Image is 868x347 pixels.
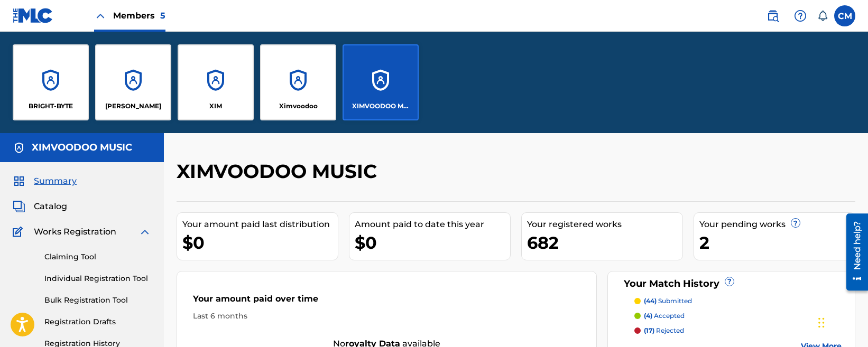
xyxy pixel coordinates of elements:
a: Accounts[PERSON_NAME] [95,44,171,120]
div: $0 [182,231,338,255]
div: User Menu [834,5,855,26]
iframe: Chat Widget [815,296,868,347]
img: help [794,10,807,22]
a: Registration Drafts [44,316,151,327]
div: Your Match History [621,277,842,291]
img: Works Registration [13,226,26,238]
span: ? [725,277,734,286]
div: $0 [355,231,510,255]
a: SummarySummary [13,175,77,187]
a: AccountsBRIGHT-BYTE [13,44,89,120]
a: CatalogCatalog [13,200,67,213]
div: Help [790,5,811,26]
span: (4) [644,312,652,320]
p: BRIGHT-BYTE [29,101,73,111]
img: Close [94,10,107,22]
img: expand [138,226,151,238]
span: Works Registration [34,226,116,238]
p: Ximvoodoo [279,101,318,111]
img: search [767,10,779,22]
div: Your pending works [699,218,855,231]
div: Your amount paid last distribution [182,218,338,231]
div: Amount paid to date this year [355,218,510,231]
img: Accounts [13,142,25,154]
span: (44) [644,297,657,305]
span: Summary [34,175,77,187]
div: Last 6 months [193,311,580,322]
div: Your registered works [527,218,682,231]
span: Catalog [34,200,67,213]
img: Summary [13,175,25,187]
p: submitted [644,296,692,306]
div: Notifications [817,11,828,21]
a: (17) rejected [634,326,842,335]
h2: XIMVOODOO MUSIC [177,160,382,183]
a: AccountsXIMVOODOO MUSIC [343,44,419,120]
h5: XIMVOODOO MUSIC [32,142,132,154]
img: Catalog [13,200,25,213]
span: 5 [160,11,165,21]
div: 2 [699,231,855,255]
a: (4) accepted [634,311,842,321]
span: ? [791,219,800,227]
p: Cheryl Morey [105,101,161,111]
p: accepted [644,311,685,321]
p: XIMVOODOO MUSIC [352,101,410,111]
p: rejected [644,326,684,335]
a: AccountsXimvoodoo [260,44,336,120]
a: AccountsXIM [178,44,254,120]
img: MLC Logo [13,8,53,23]
span: Members [113,10,165,22]
div: 682 [527,231,682,255]
a: Claiming Tool [44,251,151,262]
a: Individual Registration Tool [44,273,151,284]
iframe: Resource Center [838,209,868,294]
p: XIM [209,101,222,111]
a: (44) submitted [634,296,842,306]
a: Public Search [762,5,783,26]
span: (17) [644,326,654,334]
a: Bulk Registration Tool [44,295,151,306]
div: Drag [818,307,825,339]
div: Your amount paid over time [193,293,580,311]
